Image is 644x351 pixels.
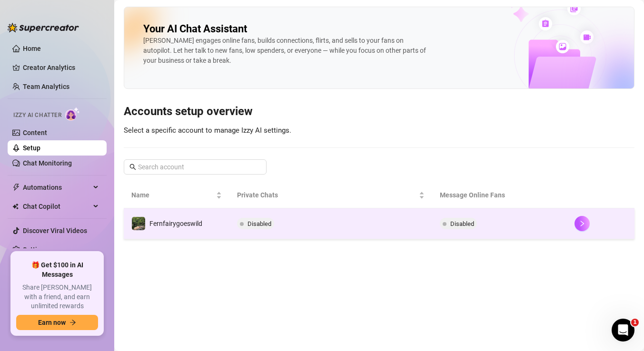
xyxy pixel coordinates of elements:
[23,180,90,195] span: Automations
[12,184,20,191] span: thunderbolt
[16,283,98,311] span: Share [PERSON_NAME] with a friend, and earn unlimited rewards
[579,220,585,227] span: right
[631,319,639,326] span: 1
[575,216,590,231] button: right
[16,261,98,279] span: 🎁 Get $100 in AI Messages
[13,111,61,120] span: Izzy AI Chatter
[23,129,47,136] a: Content
[138,162,253,172] input: Search account
[23,144,40,152] a: Setup
[8,23,79,32] img: logo-BBDzfeDw.svg
[129,164,136,170] span: search
[23,159,72,167] a: Chat Monitoring
[131,190,214,200] span: Name
[12,203,19,210] img: Chat Copilot
[23,227,87,234] a: Discover Viral Videos
[23,60,99,75] a: Creator Analytics
[65,107,80,121] img: AI Chatter
[124,104,634,119] h3: Accounts setup overview
[237,190,416,200] span: Private Chats
[124,126,291,135] span: Select a specific account to manage Izzy AI settings.
[69,319,76,326] span: arrow-right
[248,220,271,227] span: Disabled
[124,182,229,208] th: Name
[23,199,90,214] span: Chat Copilot
[229,182,432,208] th: Private Chats
[38,319,66,326] span: Earn now
[143,22,247,36] h2: Your AI Chat Assistant
[450,220,474,227] span: Disabled
[612,319,634,341] iframe: Intercom live chat
[23,83,69,90] a: Team Analytics
[149,220,202,227] span: Fernfairygoeswild
[432,182,567,208] th: Message Online Fans
[23,45,41,52] a: Home
[143,36,429,66] div: [PERSON_NAME] engages online fans, builds connections, flirts, and sells to your fans on autopilo...
[132,217,145,230] img: Fernfairygoeswild
[23,246,48,253] a: Settings
[16,315,98,330] button: Earn nowarrow-right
